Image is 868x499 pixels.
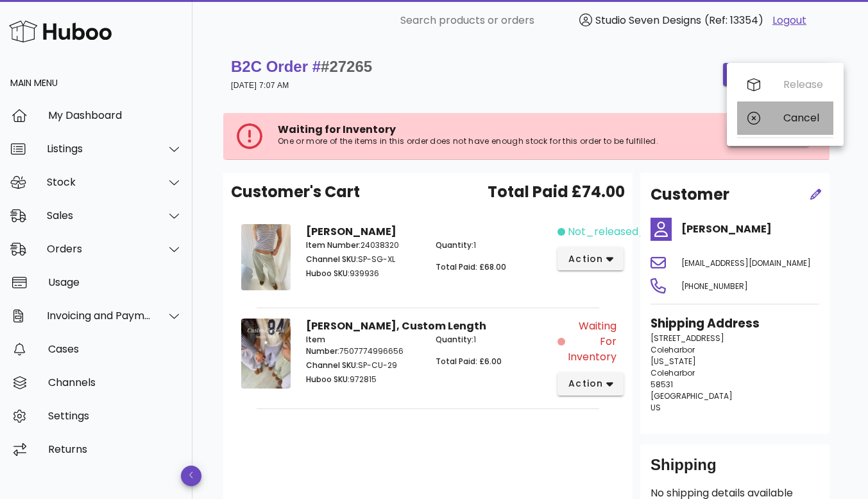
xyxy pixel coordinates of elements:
div: Shipping [651,455,819,486]
p: 972815 [306,374,420,385]
span: Channel SKU: [306,254,358,265]
strong: [PERSON_NAME], Custom Length [306,319,486,333]
span: Total Paid £74.00 [488,180,625,204]
span: Quantity: [436,240,473,250]
h2: Customer [651,183,729,206]
img: Huboo Logo [9,17,112,45]
span: [EMAIL_ADDRESS][DOMAIN_NAME] [681,258,811,268]
strong: B2C Order # [231,58,372,75]
div: Channels [48,376,182,389]
h3: Shipping Address [651,315,819,333]
p: One or more of the items in this order does not have enough stock for this order to be fulfilled. [278,136,661,146]
span: Channel SKU: [306,360,358,371]
span: Quantity: [436,334,473,345]
p: 1 [436,334,550,346]
h4: [PERSON_NAME] [681,222,819,237]
span: Total Paid: £6.00 [436,356,502,367]
span: [GEOGRAPHIC_DATA] [651,390,733,401]
span: US [651,402,661,413]
span: Waiting for Inventory [278,122,396,137]
div: Usage [48,276,182,288]
img: Product Image [241,224,291,290]
div: Returns [48,443,182,455]
button: action [557,247,624,270]
div: Listings [47,143,151,155]
span: action [568,377,604,390]
span: Studio Seven Designs [595,13,701,28]
p: 7507774996656 [306,334,420,357]
button: action [557,372,624,396]
span: [US_STATE] [651,356,696,367]
a: Logout [772,13,806,28]
p: SP-SG-XL [306,254,420,265]
img: Product Image [241,319,291,389]
span: Coleharbor [651,367,695,378]
div: Invoicing and Payments [47,310,151,322]
button: order actions [723,63,830,86]
span: not_released_yet [568,224,663,240]
span: [PHONE_NUMBER] [681,281,748,292]
div: Sales [47,209,151,222]
span: Item Number: [306,240,361,250]
strong: [PERSON_NAME] [306,224,396,239]
span: Item Number: [306,334,339,356]
p: 1 [436,240,550,251]
p: 939936 [306,268,420,279]
span: Huboo SKU: [306,374,350,385]
span: (Ref: 13354) [704,13,763,28]
div: Stock [47,176,151,188]
span: Coleharbor [651,344,695,355]
div: My Dashboard [48,109,182,121]
div: Cases [48,343,182,355]
span: action [568,252,604,266]
p: SP-CU-29 [306,360,420,371]
div: Settings [48,410,182,422]
span: Waiting for Inventory [568,319,617,365]
div: Cancel [783,112,823,124]
div: Orders [47,243,151,255]
span: Huboo SKU: [306,268,350,279]
span: [STREET_ADDRESS] [651,333,724,344]
span: 58531 [651,379,673,390]
small: [DATE] 7:07 AM [231,81,289,90]
p: 24038320 [306,240,420,251]
span: Total Paid: £68.00 [436,261,506,272]
span: #27265 [321,58,372,75]
span: Customer's Cart [231,180,360,204]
